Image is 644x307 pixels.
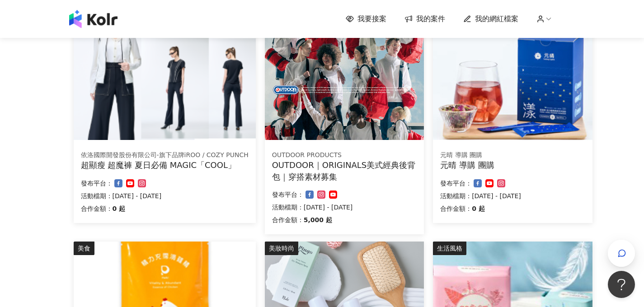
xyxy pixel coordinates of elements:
img: 漾漾神｜活力莓果康普茶沖泡粉 [433,20,592,140]
img: ONE TONE彩虹衣 [74,20,256,140]
p: 合作金額： [81,203,113,214]
p: 合作金額： [440,203,472,214]
div: OUTDOOR PRODUCTS [272,151,417,160]
span: 我的案件 [416,14,445,24]
img: logo [69,10,118,28]
div: 生活風格 [433,242,466,255]
p: 活動檔期：[DATE] - [DATE] [440,191,585,201]
a: 我的案件 [404,14,445,24]
div: 美妝時尚 [265,242,298,255]
p: 活動檔期：[DATE] - [DATE] [272,202,417,213]
a: 我要接案 [346,14,386,24]
p: 合作金額： [272,214,304,225]
a: 我的網紅檔案 [463,14,518,24]
span: 我要接案 [357,14,386,24]
div: 依洛國際開發股份有限公司-旗下品牌iROO / COZY PUNCH [81,151,249,160]
div: 超顯瘦 超魔褲 夏日必備 MAGIC「COOL」 [81,159,249,171]
p: 發布平台： [440,178,472,189]
div: 元晴 導購 團購 [440,151,585,160]
span: 我的網紅檔案 [475,14,518,24]
iframe: Help Scout Beacon - Open [608,271,635,298]
p: 發布平台： [272,189,304,200]
p: 5,000 起 [304,214,332,225]
img: 【OUTDOOR】ORIGINALS美式經典後背包M [265,20,424,140]
div: 美食 [74,242,94,255]
p: 發布平台： [81,178,113,189]
p: 0 起 [472,203,485,214]
div: 元晴 導購 團購 [440,159,585,171]
div: OUTDOOR｜ORIGINALS美式經典後背包｜穿搭素材募集 [272,159,417,182]
p: 0 起 [113,203,126,214]
p: 活動檔期：[DATE] - [DATE] [81,191,249,201]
